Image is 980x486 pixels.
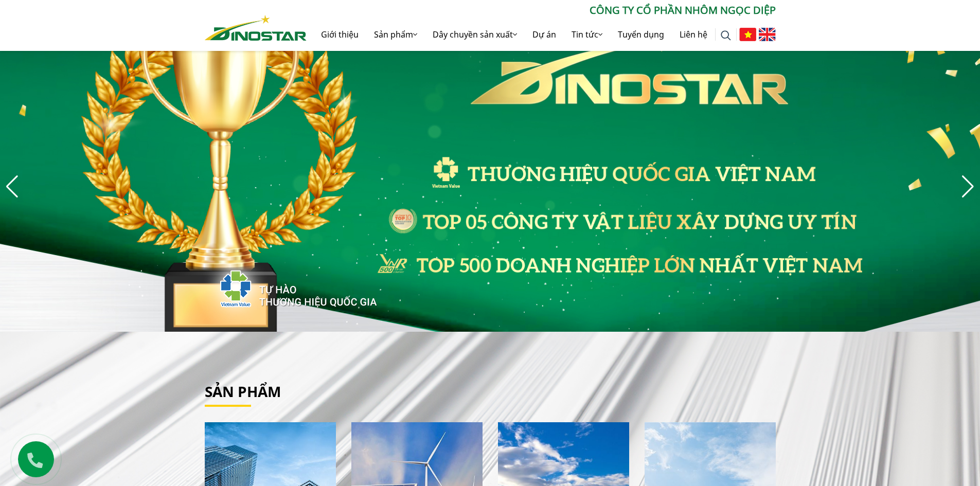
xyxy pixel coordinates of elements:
[205,13,307,40] a: Nhôm Dinostar
[961,175,975,198] div: Next slide
[366,18,425,51] a: Sản phẩm
[189,251,379,321] img: thqg
[739,28,756,41] img: Tiếng Việt
[425,18,525,51] a: Dây chuyền sản xuất
[610,18,672,51] a: Tuyển dụng
[525,18,564,51] a: Dự án
[205,15,307,41] img: Nhôm Dinostar
[5,175,19,198] div: Previous slide
[307,3,776,18] p: CÔNG TY CỔ PHẦN NHÔM NGỌC DIỆP
[672,18,715,51] a: Liên hệ
[313,18,366,51] a: Giới thiệu
[721,30,731,41] img: search
[564,18,610,51] a: Tin tức
[205,382,281,401] a: Sản phẩm
[759,28,776,41] img: English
